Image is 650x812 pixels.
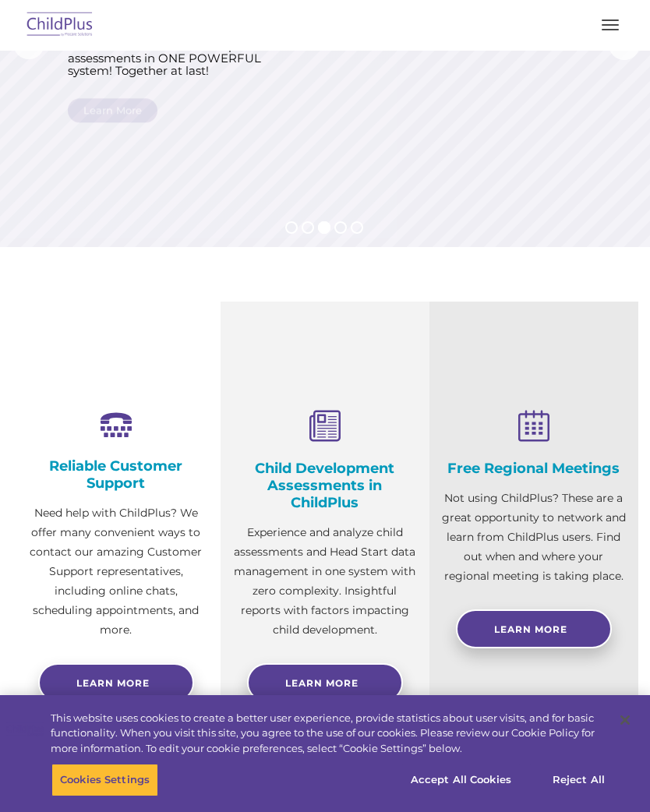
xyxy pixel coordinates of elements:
[232,523,418,640] p: Experience and analyze child assessments and Head Start data management in one system with zero c...
[51,711,605,757] div: This website uses cookies to create a better user experience, provide statistics about user visit...
[68,98,157,122] a: Learn More
[456,609,612,648] a: Learn More
[608,703,642,737] button: Close
[441,489,627,586] p: Not using ChildPlus? These are a great opportunity to network and learn from ChildPlus users. Fin...
[51,764,158,796] button: Cookies Settings
[23,457,209,492] h4: Reliable Customer Support
[23,7,97,44] img: ChildPlus by Procare Solutions
[247,663,403,702] a: Learn More
[494,623,567,635] span: Learn More
[402,764,520,796] button: Accept All Cookies
[23,503,209,640] p: Need help with ChildPlus? We offer many convenient ways to contact our amazing Customer Support r...
[76,677,150,689] span: Learn more
[285,677,359,689] span: Learn More
[441,460,627,477] h4: Free Regional Meetings
[530,764,627,796] button: Reject All
[232,460,418,511] h4: Child Development Assessments in ChildPlus
[38,663,194,702] a: Learn more
[68,27,275,77] rs-layer: Program management software combined with child development assessments in ONE POWERFUL system! T...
